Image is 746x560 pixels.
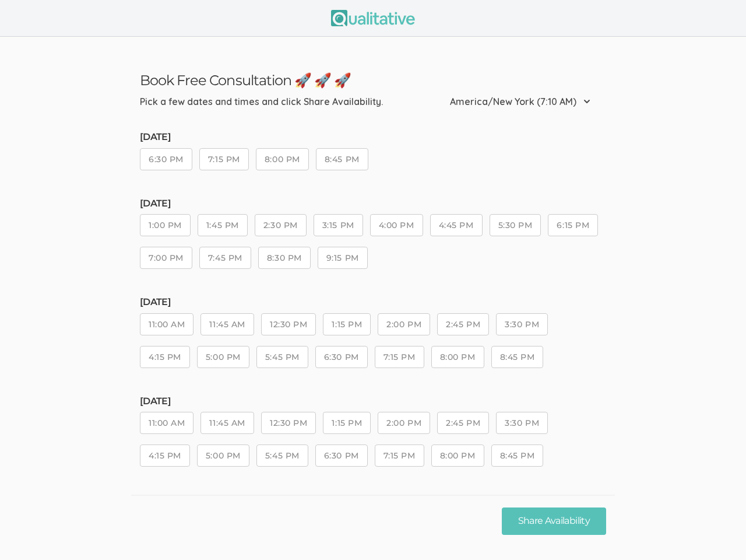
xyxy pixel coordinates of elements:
button: 11:00 AM [140,412,193,434]
button: 4:45 PM [430,214,483,236]
button: 8:00 PM [431,444,484,467]
button: 11:45 AM [200,313,254,335]
button: 1:00 PM [140,214,191,236]
button: 6:30 PM [140,148,192,170]
button: 8:45 PM [491,346,544,368]
button: 2:45 PM [437,313,489,335]
button: 2:45 PM [437,412,489,434]
button: 7:45 PM [199,247,251,269]
button: 7:15 PM [199,148,249,170]
button: 3:15 PM [314,214,363,236]
button: 1:15 PM [323,412,371,434]
h3: Book Free Consultation 🚀 🚀 🚀 [140,72,606,89]
button: 3:30 PM [496,313,548,335]
button: 5:00 PM [197,444,249,467]
button: 2:00 PM [378,412,430,434]
h5: [DATE] [140,132,606,142]
button: 6:30 PM [315,346,368,368]
h5: [DATE] [140,396,606,407]
button: 7:00 PM [140,247,192,269]
h5: [DATE] [140,198,606,209]
button: 11:00 AM [140,313,193,335]
button: 11:45 AM [200,412,254,434]
button: 3:30 PM [496,412,548,434]
button: 6:30 PM [315,444,368,467]
button: 7:15 PM [375,346,424,368]
button: 2:00 PM [378,313,430,335]
button: 12:30 PM [261,412,316,434]
button: Share Availability [502,508,606,535]
button: 2:30 PM [255,214,307,236]
button: 12:30 PM [261,313,316,335]
button: 7:15 PM [375,444,424,467]
button: 9:15 PM [318,247,368,269]
button: 5:45 PM [256,346,308,368]
button: 8:45 PM [316,148,368,170]
button: 1:45 PM [198,214,248,236]
button: 5:30 PM [490,214,541,236]
button: 5:00 PM [197,346,249,368]
button: 4:15 PM [140,346,190,368]
button: 8:00 PM [256,148,309,170]
button: 5:45 PM [256,444,308,467]
img: Qualitative [331,10,415,26]
button: 1:15 PM [323,313,371,335]
button: 4:00 PM [370,214,423,236]
button: 8:30 PM [258,247,311,269]
button: 6:15 PM [548,214,598,236]
button: 8:00 PM [431,346,484,368]
button: 4:15 PM [140,444,190,467]
div: Pick a few dates and times and click Share Availability. [140,95,383,108]
h5: [DATE] [140,297,606,307]
button: 8:45 PM [491,444,544,467]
